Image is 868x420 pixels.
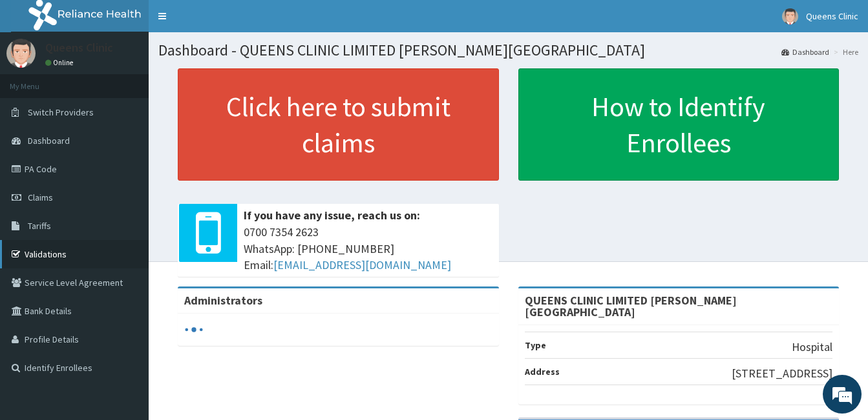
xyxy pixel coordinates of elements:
span: Dashboard [28,135,70,146]
li: Here [831,46,858,57]
strong: QUEENS CLINIC LIMITED [PERSON_NAME][GEOGRAPHIC_DATA] [525,293,737,319]
p: Queens Clinic [45,42,113,54]
img: User Image [782,8,798,25]
p: Hospital [792,339,832,355]
span: Switch Providers [28,106,94,118]
img: User Image [6,39,36,68]
span: Tariffs [28,220,51,232]
svg: audio-loading [184,320,204,339]
p: [STREET_ADDRESS] [732,365,832,382]
a: How to Identify Enrollees [518,68,840,181]
b: Address [525,366,560,377]
b: If you have any issue, reach us on: [244,208,420,223]
span: Queens Clinic [806,10,858,22]
a: Dashboard [781,46,829,57]
b: Type [525,339,546,351]
a: [EMAIL_ADDRESS][DOMAIN_NAME] [273,257,451,272]
a: Online [45,58,76,67]
span: Claims [28,192,53,203]
h1: Dashboard - QUEENS CLINIC LIMITED [PERSON_NAME][GEOGRAPHIC_DATA] [158,42,858,59]
a: Click here to submit claims [178,68,499,181]
span: 0700 7354 2623 WhatsApp: [PHONE_NUMBER] Email: [244,224,492,274]
b: Administrators [184,293,262,308]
